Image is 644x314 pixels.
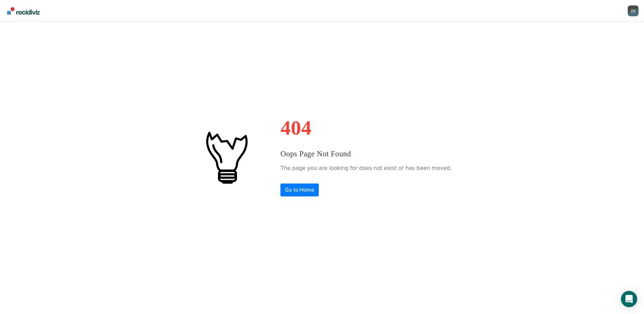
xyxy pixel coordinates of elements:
[621,291,637,307] div: Open Intercom Messenger
[280,148,452,160] h3: Oops Page Not Found
[280,163,452,173] p: The page you are looking for does not exist or has been moved.
[192,123,260,191] img: #
[628,5,639,16] button: Profile dropdown button
[628,5,639,16] div: Z K
[280,118,452,138] h1: 404
[280,184,319,196] a: Go to Home
[7,7,40,15] img: Recidiviz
